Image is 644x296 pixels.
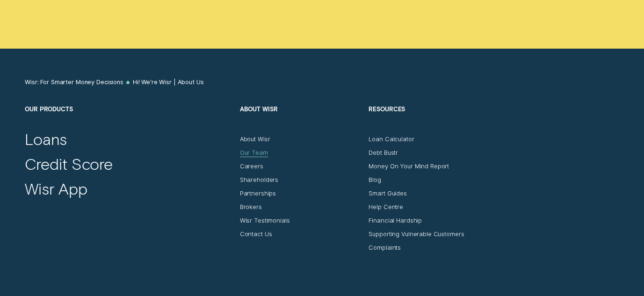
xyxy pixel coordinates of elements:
a: Wisr Testimonials [240,217,290,224]
a: Wisr App [25,179,87,198]
a: Contact Us [240,231,272,238]
h2: Our Products [25,105,232,136]
a: Debt Bustr [369,149,398,157]
a: About Wisr [240,136,270,143]
a: Shareholders [240,176,278,184]
h2: Resources [369,105,490,136]
h2: About Wisr [240,105,362,136]
a: Complaints [369,244,401,252]
a: Financial Hardship [369,217,422,224]
a: Wisr: For Smarter Money Decisions [25,79,123,86]
a: Credit Score [25,154,113,173]
a: Loan Calculator [369,136,414,143]
a: Money On Your Mind Report [369,163,449,170]
a: Blog [369,176,381,184]
a: Partnerships [240,190,276,197]
a: Hi! We're Wisr | About Us [133,79,204,86]
a: Loans [25,129,67,149]
a: Help Centre [369,203,403,211]
a: Our Team [240,149,268,157]
a: Brokers [240,203,262,211]
a: Smart Guides [369,190,406,197]
a: Supporting Vulnerable Customers [369,231,464,238]
a: Careers [240,163,263,170]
